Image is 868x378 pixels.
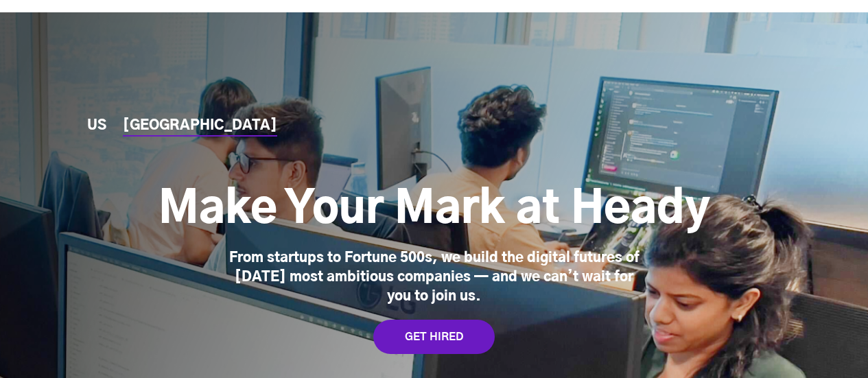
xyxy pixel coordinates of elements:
div: From startups to Fortune 500s, we build the digital futures of [DATE] most ambitious companies — ... [222,248,647,306]
a: US [87,119,106,133]
a: [GEOGRAPHIC_DATA] [123,119,277,133]
a: GET HIRED [373,320,495,354]
h1: Make Your Mark at Heady [159,182,710,237]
